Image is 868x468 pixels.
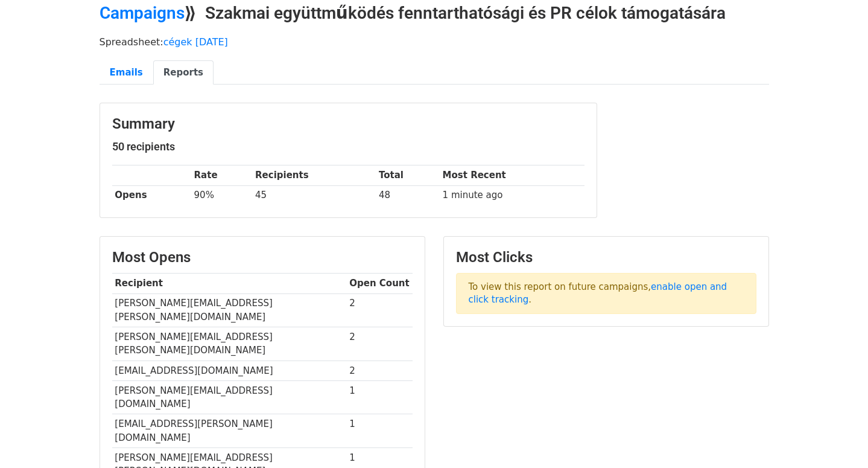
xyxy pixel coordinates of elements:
h3: Most Opens [112,249,413,266]
td: [EMAIL_ADDRESS][DOMAIN_NAME] [112,361,347,380]
h2: ⟫ Szakmai együttműködés fenntarthatósági és PR célok támogatására [100,3,769,24]
th: Open Count [347,274,413,293]
th: Opens [112,185,191,205]
td: 1 [347,414,413,448]
td: [PERSON_NAME][EMAIL_ADDRESS][PERSON_NAME][DOMAIN_NAME] [112,293,347,327]
td: 90% [191,185,253,205]
th: Total [376,165,440,185]
h3: Summary [112,115,584,133]
td: [EMAIL_ADDRESS][PERSON_NAME][DOMAIN_NAME] [112,414,347,448]
th: Most Recent [440,165,584,185]
iframe: Chat Widget [808,410,868,468]
p: To view this report on future campaigns, . [456,273,756,314]
th: Recipients [252,165,376,185]
td: [PERSON_NAME][EMAIL_ADDRESS][PERSON_NAME][DOMAIN_NAME] [112,327,347,361]
td: 2 [347,327,413,361]
td: 2 [347,361,413,380]
th: Rate [191,165,253,185]
p: Spreadsheet: [100,36,769,48]
td: 48 [376,185,440,205]
th: Recipient [112,274,347,293]
h5: 50 recipients [112,140,584,153]
a: Reports [153,60,214,85]
a: Campaigns [100,3,185,23]
td: 2 [347,293,413,327]
a: cégek [DATE] [163,36,228,48]
h3: Most Clicks [456,249,756,266]
td: 45 [252,185,376,205]
td: [PERSON_NAME][EMAIL_ADDRESS][DOMAIN_NAME] [112,380,347,414]
td: 1 [347,380,413,414]
a: Emails [100,60,153,85]
td: 1 minute ago [440,185,584,205]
